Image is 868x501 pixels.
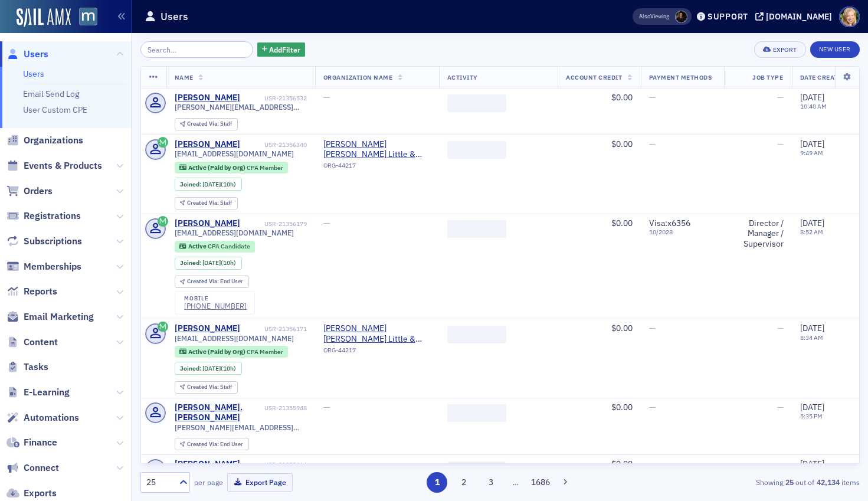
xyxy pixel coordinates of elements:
div: Created Via: Staff [175,118,238,130]
span: ‌ [447,141,506,159]
span: ‌ [447,404,506,422]
label: per page [194,477,223,487]
div: USR-21355948 [264,404,307,412]
a: Connect [6,461,59,474]
div: Created Via: End User [175,276,249,288]
span: $0.00 [611,323,633,333]
span: Orders [24,185,53,198]
span: — [323,92,330,103]
div: [PHONE_NUMBER] [184,302,247,310]
a: Memberships [6,260,81,273]
button: Export Page [227,473,293,492]
span: [PERSON_NAME][EMAIL_ADDRESS][DOMAIN_NAME] [175,103,307,112]
span: Job Type [752,73,783,81]
span: ‌ [447,326,506,343]
span: Created Via : [187,277,220,285]
time: 10:40 AM [800,102,827,110]
button: 1 [427,472,447,493]
span: — [323,402,330,412]
span: Grandizio Wilkins Little & Matthews (Hunt Valley, MD) [323,323,431,344]
a: [PERSON_NAME] [PERSON_NAME] Little & [PERSON_NAME] ([PERSON_NAME][GEOGRAPHIC_DATA], [GEOGRAPHIC_D... [323,323,431,344]
a: Automations [6,411,79,424]
span: Joined : [180,259,202,267]
span: — [777,92,784,103]
div: Joined: 2025-10-08 00:00:00 [175,178,242,191]
span: [EMAIL_ADDRESS][DOMAIN_NAME] [175,149,294,158]
a: [PERSON_NAME] [175,218,240,229]
span: Grandizio Wilkins Little & Matthews (Hunt Valley, MD) [323,139,431,160]
div: Created Via: Staff [175,197,238,209]
a: Registrations [6,209,81,222]
span: Tasks [24,361,48,374]
a: Tasks [6,361,48,374]
span: Organization Name [323,73,393,81]
span: ‌ [447,94,506,112]
button: AddFilter [257,42,306,57]
div: Showing out of items [628,477,860,487]
div: Active (Paid by Org): Active (Paid by Org): CPA Member [175,162,289,173]
strong: 25 [783,477,795,487]
span: Activity [447,73,478,81]
div: USR-21356532 [242,94,307,102]
div: End User [187,441,243,448]
span: Created Via : [187,199,220,207]
span: CPA Member [247,163,283,172]
span: [EMAIL_ADDRESS][DOMAIN_NAME] [175,228,294,237]
span: Profile [839,6,860,27]
span: [DATE] [202,258,221,267]
div: (10h) [202,365,236,372]
a: [PERSON_NAME] [PERSON_NAME] Little & [PERSON_NAME] ([PERSON_NAME][GEOGRAPHIC_DATA], [GEOGRAPHIC_D... [323,139,431,160]
span: Registrations [24,209,81,222]
span: Subscriptions [24,235,82,248]
div: [PERSON_NAME] [175,93,240,103]
span: — [777,323,784,333]
a: Email Marketing [6,310,94,323]
span: Add Filter [269,44,300,55]
span: Email Marketing [24,310,94,323]
div: USR-21356179 [242,220,307,228]
span: Name [175,73,194,81]
a: Reports [6,285,57,298]
a: View Homepage [71,8,97,28]
span: Memberships [24,260,81,273]
div: USR-21356171 [242,325,307,333]
div: Support [707,11,748,22]
span: — [649,402,656,412]
a: Organizations [6,134,83,147]
div: USR-21356340 [242,141,307,149]
a: Active (Paid by Org) CPA Member [179,163,283,171]
a: Active CPA Candidate [179,243,250,250]
span: [DATE] [800,92,824,103]
div: Staff [187,121,232,127]
span: Account Credit [566,73,622,81]
span: [DATE] [800,218,824,228]
a: Active (Paid by Org) CPA Member [179,348,283,356]
div: Created Via: End User [175,438,249,450]
div: (10h) [202,259,236,267]
div: [PERSON_NAME] [175,323,240,334]
span: — [649,459,656,469]
a: [PERSON_NAME] [175,459,240,470]
div: Staff [187,200,232,207]
span: … [507,477,524,487]
a: [PERSON_NAME] [175,139,240,150]
span: Created Via : [187,120,220,127]
span: [DATE] [800,459,824,469]
div: [PERSON_NAME].[PERSON_NAME] [175,402,263,423]
a: Subscriptions [6,235,82,248]
div: Export [773,47,797,53]
div: Joined: 2025-10-08 00:00:00 [175,257,242,270]
div: Staff [187,384,232,391]
span: — [649,323,656,333]
div: (10h) [202,181,236,188]
a: Events & Products [6,159,102,172]
div: Active: Active: CPA Candidate [175,241,256,253]
span: Events & Products [24,159,102,172]
button: 1686 [530,472,551,493]
a: Exports [6,487,57,500]
span: Users [24,48,48,61]
div: End User [187,279,243,285]
div: Active (Paid by Org): Active (Paid by Org): CPA Member [175,346,289,358]
div: Also [639,12,650,20]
